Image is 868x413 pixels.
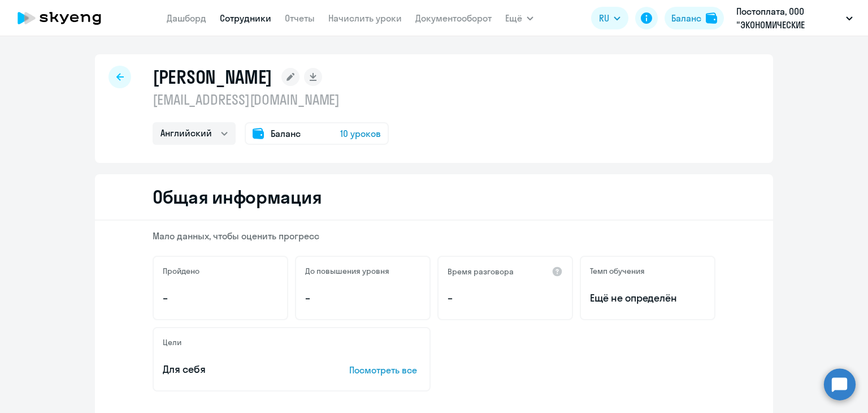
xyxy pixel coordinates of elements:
[415,12,492,24] a: Документооборот
[591,7,628,29] button: RU
[448,266,514,277] h5: Время разговора
[590,291,705,306] span: Ещё не определён
[448,291,563,306] p: –
[731,5,858,32] button: Постоплата, ООО "ЭКОНОМИЧЕСКИЕ ЭЛЕКТРОРЕШЕНИЯ"
[153,230,715,242] p: Мало данных, чтобы оценить прогресс
[163,266,199,276] h5: Пройдено
[153,186,322,208] h2: Общая информация
[305,291,420,306] p: –
[599,11,609,25] span: RU
[505,11,522,25] span: Ещё
[163,291,278,306] p: –
[220,12,271,24] a: Сотрудники
[285,12,315,24] a: Отчеты
[153,91,389,109] p: [EMAIL_ADDRESS][DOMAIN_NAME]
[671,11,701,25] div: Баланс
[590,266,645,276] h5: Темп обучения
[153,66,272,88] h1: [PERSON_NAME]
[271,127,301,140] span: Баланс
[736,5,841,32] p: Постоплата, ООО "ЭКОНОМИЧЕСКИЕ ЭЛЕКТРОРЕШЕНИЯ"
[163,362,314,377] p: Для себя
[328,12,402,24] a: Начислить уроки
[163,337,181,347] h5: Цели
[349,363,420,377] p: Посмотреть все
[706,12,717,24] img: balance
[665,7,724,29] button: Балансbalance
[305,266,389,276] h5: До повышения уровня
[167,12,206,24] a: Дашборд
[340,127,381,140] span: 10 уроков
[505,7,533,29] button: Ещё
